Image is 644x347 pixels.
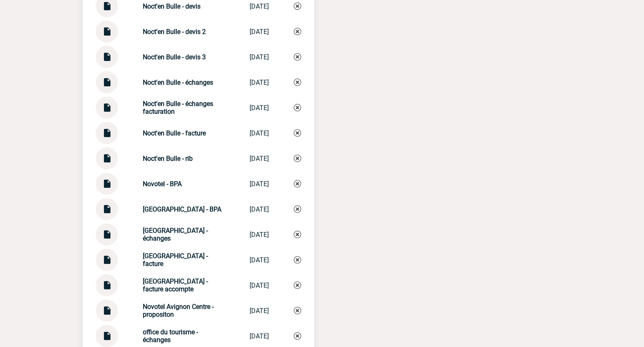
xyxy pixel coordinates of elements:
img: Supprimer [294,28,301,35]
div: [DATE] [250,231,269,239]
img: Supprimer [294,307,301,314]
strong: Noct'en Bulle - échanges [143,79,213,86]
strong: Novotel - BPA [143,180,182,188]
strong: Noct'en Bulle - devis 3 [143,53,206,61]
img: Supprimer [294,79,301,86]
img: Supprimer [294,332,301,340]
div: [DATE] [250,307,269,315]
div: [DATE] [250,53,269,61]
img: Supprimer [294,155,301,162]
img: Supprimer [294,2,301,10]
div: [DATE] [250,2,269,10]
img: Supprimer [294,205,301,213]
strong: Noct'en Bulle - devis [143,2,200,10]
img: Supprimer [294,104,301,111]
div: [DATE] [250,180,269,188]
strong: Noct'en Bulle - rib [143,155,193,162]
div: [DATE] [250,104,269,112]
div: [DATE] [250,129,269,137]
img: Supprimer [294,282,301,289]
div: [DATE] [250,205,269,213]
img: Supprimer [294,53,301,61]
div: [DATE] [250,332,269,340]
strong: Noct'en Bulle - devis 2 [143,28,206,36]
div: [DATE] [250,79,269,86]
strong: office du tourisme - échanges [143,328,198,344]
img: Supprimer [294,231,301,238]
strong: [GEOGRAPHIC_DATA] - BPA [143,205,221,213]
div: [DATE] [250,28,269,36]
div: [DATE] [250,282,269,289]
div: [DATE] [250,155,269,162]
div: [DATE] [250,256,269,264]
strong: [GEOGRAPHIC_DATA] - facture [143,252,208,268]
img: Supprimer [294,256,301,264]
img: Supprimer [294,129,301,137]
strong: Noct'en Bulle - échanges facturation [143,100,213,115]
strong: Novotel Avignon Centre - propositon [143,303,214,318]
strong: [GEOGRAPHIC_DATA] - facture accompte [143,277,208,293]
strong: [GEOGRAPHIC_DATA] - échanges [143,227,208,242]
img: Supprimer [294,180,301,187]
strong: Noct'en Bulle - facture [143,129,206,137]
